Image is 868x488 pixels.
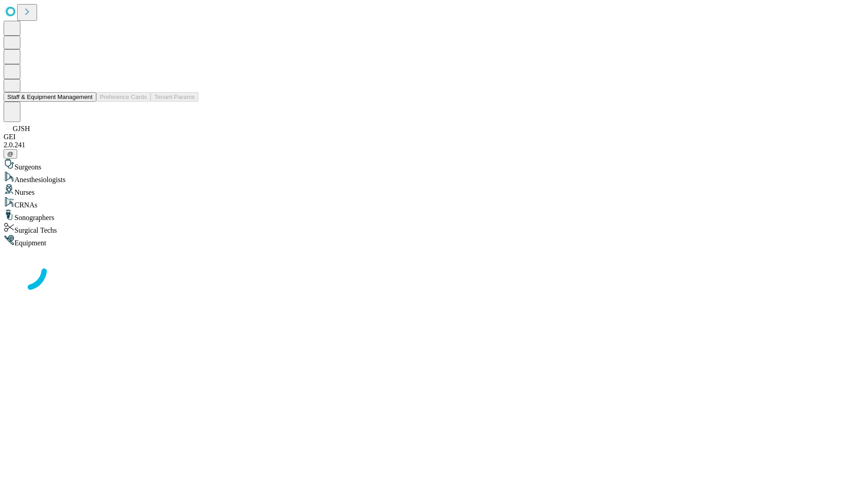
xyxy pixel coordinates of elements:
[4,209,864,222] div: Sonographers
[13,125,30,132] span: GJSH
[4,141,864,149] div: 2.0.241
[4,197,864,209] div: CRNAs
[4,159,864,171] div: Surgeons
[151,92,198,102] button: Tenant Params
[4,171,864,184] div: Anesthesiologists
[7,150,14,157] span: @
[4,184,864,197] div: Nurses
[4,235,864,247] div: Equipment
[4,222,864,235] div: Surgical Techs
[4,92,96,102] button: Staff & Equipment Management
[96,92,151,102] button: Preference Cards
[4,133,864,141] div: GEI
[4,149,17,159] button: @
